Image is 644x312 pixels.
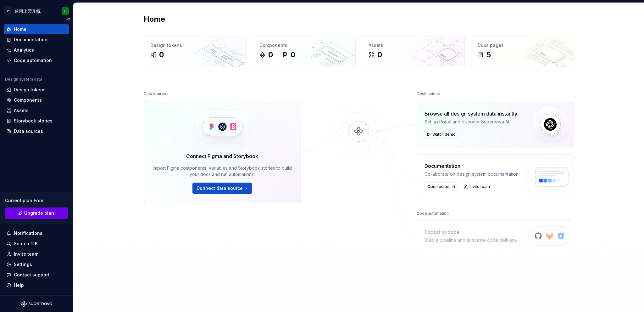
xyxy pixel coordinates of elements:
[24,210,54,216] span: Upgrade plan
[186,152,258,160] div: Connect Figma and Storybook
[425,119,517,125] div: Set up Portal and discover Supernova AI.
[253,36,356,66] a: Components00
[425,237,517,243] div: Build a pipeline and automate code delivery.
[425,171,519,177] div: Collaborate on design system documentation.
[14,118,53,124] div: Storybook stories
[259,42,349,48] div: Components
[4,239,69,249] button: Search ⌘K
[14,107,29,114] div: Assets
[5,77,42,82] div: Design system data
[14,87,46,93] div: Design tokens
[14,282,24,288] div: Help
[14,128,43,134] div: Data sources
[144,14,165,24] h2: Home
[425,162,519,170] div: Documentation
[192,183,252,194] button: Connect data source
[5,207,68,219] button: Upgrade plan
[362,36,465,66] a: Assets0
[1,4,72,18] button: P通用上架系统ZL
[486,50,491,60] div: 5
[4,55,69,65] a: Code automation
[159,50,164,60] div: 0
[5,197,68,204] div: Current plan : Free
[14,272,49,278] div: Contact support
[462,182,493,191] a: Invite team
[4,280,69,290] button: Help
[478,42,567,48] div: Docs pages
[197,185,243,191] span: Connect data source
[4,270,69,280] button: Contact support
[425,228,517,236] div: Export to code
[14,8,41,14] div: 通用上架系统
[4,95,69,105] a: Components
[369,42,458,48] div: Assets
[4,249,69,259] a: Invite team
[471,36,574,66] a: Docs pages5
[417,209,449,218] div: Code automation
[4,126,69,136] a: Data sources
[268,50,273,60] div: 0
[144,36,247,66] a: Design tokens0
[14,251,38,257] div: Invite team
[425,182,458,191] a: Open editor
[417,89,440,98] div: Destinations
[64,9,68,14] div: ZL
[153,165,292,178] div: Import Figma components, variables and Storybook stories to build your docs and run automations.
[4,24,69,34] a: Home
[14,97,42,103] div: Components
[14,47,34,53] div: Analytics
[291,50,295,60] div: 0
[14,261,32,268] div: Settings
[377,50,382,60] div: 0
[4,105,69,116] a: Assets
[4,45,69,55] a: Analytics
[14,230,42,236] div: Notifications
[64,15,73,24] button: Collapse sidebar
[14,37,47,43] div: Documentation
[427,184,450,189] span: Open editor
[14,57,52,64] div: Code automation
[150,42,240,48] div: Design tokens
[14,241,38,247] div: Search ⌘K
[4,228,69,238] button: Notifications
[4,7,12,15] div: P
[425,130,458,139] button: Watch demo
[425,110,517,117] div: Browse all design system data instantly
[432,132,456,137] span: Watch demo
[4,85,69,95] a: Design tokens
[14,26,26,32] div: Home
[144,89,169,98] div: Data sources
[4,259,69,269] a: Settings
[4,35,69,45] a: Documentation
[4,116,69,126] a: Storybook stories
[21,301,52,307] svg: Supernova Logo
[469,184,490,189] span: Invite team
